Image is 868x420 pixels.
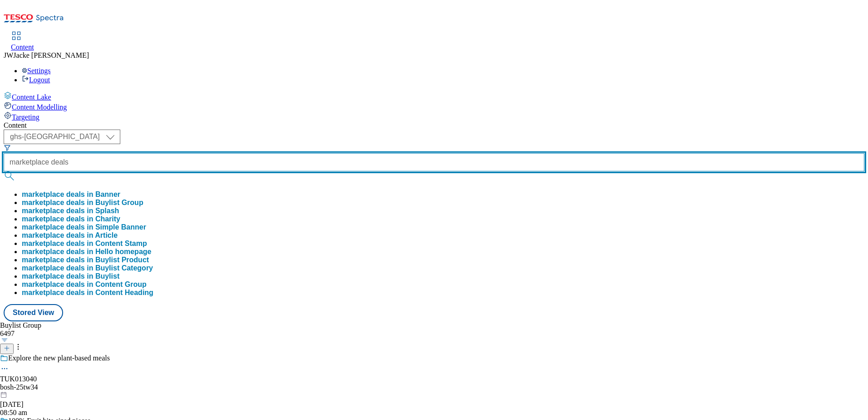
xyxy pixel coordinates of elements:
[12,93,51,101] span: Content Lake
[95,199,143,206] span: Buylist Group
[13,51,89,59] span: Jacke [PERSON_NAME]
[4,91,864,101] a: Content Lake
[22,199,143,207] button: marketplace deals in Buylist Group
[4,101,864,111] a: Content Modelling
[22,67,51,75] a: Settings
[22,223,146,231] button: marketplace deals in Simple Banner
[22,215,120,223] button: marketplace deals in Charity
[22,231,118,240] button: marketplace deals in Article
[95,240,147,247] span: Content Stamp
[4,153,864,171] input: Search
[12,103,67,111] span: Content Modelling
[4,144,11,151] svg: Search Filters
[22,190,120,199] button: marketplace deals in Banner
[22,76,50,84] a: Logout
[22,207,119,215] button: marketplace deals in Splash
[22,199,143,207] div: marketplace deals in
[4,111,864,121] a: Targeting
[22,280,147,289] div: marketplace deals in
[4,121,864,130] div: Content
[22,280,147,289] button: marketplace deals in Content Group
[22,264,153,272] button: marketplace deals in Buylist Category
[22,240,147,248] button: marketplace deals in Content Stamp
[8,354,110,362] div: Explore the new plant-based meals
[11,32,34,51] a: Content
[22,256,149,264] button: marketplace deals in Buylist Product
[4,304,63,321] button: Stored View
[11,43,34,51] span: Content
[22,289,153,297] button: marketplace deals in Content Heading
[22,248,151,256] button: marketplace deals in Hello homepage
[22,240,147,248] div: marketplace deals in
[22,272,119,280] button: marketplace deals in Buylist
[95,280,147,288] span: Content Group
[4,51,13,59] span: JW
[12,113,39,121] span: Targeting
